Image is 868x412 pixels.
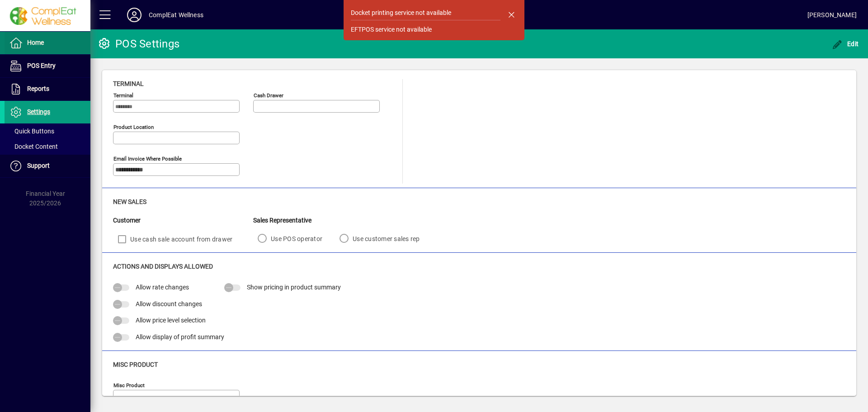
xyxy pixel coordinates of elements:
[27,39,44,46] span: Home
[5,32,90,54] a: Home
[113,124,154,130] mat-label: Product location
[27,162,50,169] span: Support
[113,80,144,87] span: Terminal
[149,8,203,22] div: ComplEat Wellness
[807,8,857,22] div: [PERSON_NAME]
[253,216,433,225] div: Sales Representative
[97,37,179,51] div: POS Settings
[136,333,224,341] span: Allow display of profit summary
[832,40,859,47] span: Edit
[136,300,202,308] span: Allow discount changes
[351,25,432,34] div: EFTPOS service not available
[113,156,182,162] mat-label: Email Invoice where possible
[5,78,90,100] a: Reports
[113,216,253,225] div: Customer
[203,8,807,22] span: [DATE] 15:38
[9,128,54,135] span: Quick Buttons
[113,361,158,368] span: Misc Product
[254,92,283,99] mat-label: Cash Drawer
[27,62,56,69] span: POS Entry
[27,85,49,92] span: Reports
[9,143,58,150] span: Docket Content
[5,55,90,77] a: POS Entry
[5,155,90,177] a: Support
[5,123,90,139] a: Quick Buttons
[113,382,145,388] mat-label: Misc Product
[120,7,149,23] button: Profile
[830,36,861,52] button: Edit
[113,92,133,99] mat-label: Terminal
[247,284,341,291] span: Show pricing in product summary
[136,284,189,291] span: Allow rate changes
[113,263,213,270] span: Actions and Displays Allowed
[5,139,90,154] a: Docket Content
[113,198,146,205] span: New Sales
[27,108,50,115] span: Settings
[136,317,206,324] span: Allow price level selection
